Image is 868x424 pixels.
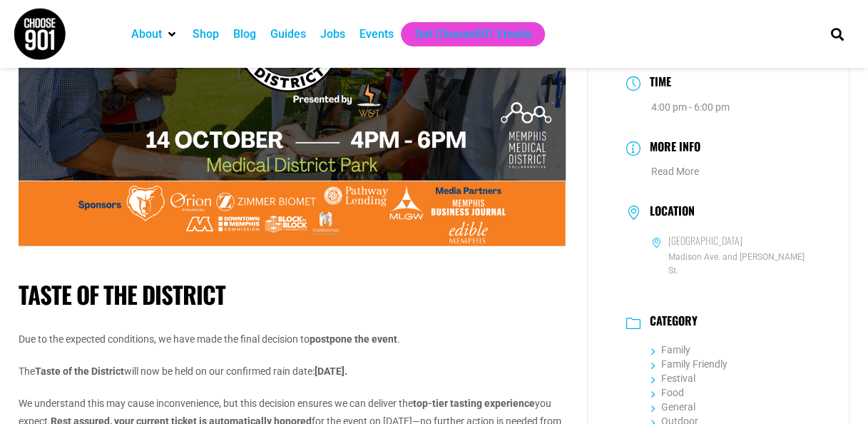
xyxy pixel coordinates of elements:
nav: Main nav [124,22,806,46]
h3: Category [643,314,698,331]
div: About [124,22,185,46]
strong: [DATE]. [315,365,347,377]
strong: Taste of the District [35,365,124,377]
h3: Location [643,204,695,221]
span: Madison Ave. and [PERSON_NAME] St. [651,251,811,278]
a: Jobs [320,26,345,43]
h6: [GEOGRAPHIC_DATA] [668,234,742,247]
a: Guides [270,26,306,43]
div: Search [825,22,849,46]
strong: top-tier tasting experience [413,398,535,409]
a: Events [359,26,394,43]
a: Shop [193,26,219,43]
p: Due to the expected conditions, we have made the final decision to . [19,330,566,348]
a: General [651,401,695,413]
a: Read More [651,166,699,177]
strong: postpone the event [310,333,397,345]
h1: Taste of the District [19,281,566,309]
a: Get Choose901 Emails [415,26,531,43]
h3: More Info [643,138,700,158]
a: Family [651,344,690,355]
abbr: 4:00 pm - 6:00 pm [651,101,730,113]
a: About [131,26,162,43]
a: Family Friendly [651,358,727,370]
p: The will now be held on our confirmed rain date: [19,363,566,380]
a: Blog [233,26,256,43]
a: Festival [651,373,695,384]
a: Food [651,387,684,398]
h3: Time [643,73,671,94]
